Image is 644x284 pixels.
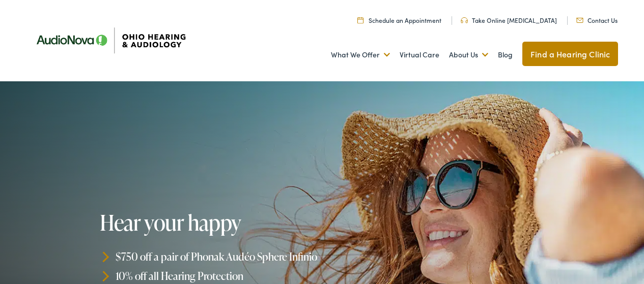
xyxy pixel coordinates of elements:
a: Schedule an Appointment [357,16,441,24]
a: Take Online [MEDICAL_DATA] [461,16,557,24]
img: Headphones icone to schedule online hearing test in Cincinnati, OH [461,17,468,23]
a: About Us [449,36,488,74]
a: Blog [498,36,513,74]
a: Virtual Care [400,36,439,74]
a: Find a Hearing Clinic [522,42,618,66]
a: Contact Us [576,16,618,24]
img: Calendar Icon to schedule a hearing appointment in Cincinnati, OH [357,17,363,23]
h1: Hear your happy [100,211,325,234]
img: Mail icon representing email contact with Ohio Hearing in Cincinnati, OH [576,18,583,23]
li: $750 off a pair of Phonak Audéo Sphere Infinio [100,247,325,266]
a: What We Offer [331,36,390,74]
